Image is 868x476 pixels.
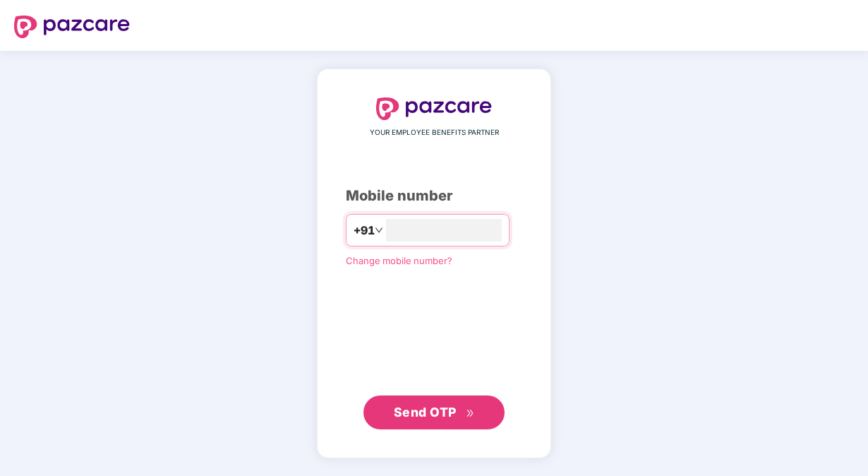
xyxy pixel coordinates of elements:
[466,409,475,418] span: double-right
[363,395,505,429] button: Send OTPdouble-right
[346,255,452,266] a: Change mobile number?
[14,16,130,38] img: logo
[375,226,383,234] span: down
[354,222,375,239] span: +91
[376,97,492,120] img: logo
[394,405,457,420] span: Send OTP
[370,127,499,138] span: YOUR EMPLOYEE BENEFITS PARTNER
[346,185,522,207] div: Mobile number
